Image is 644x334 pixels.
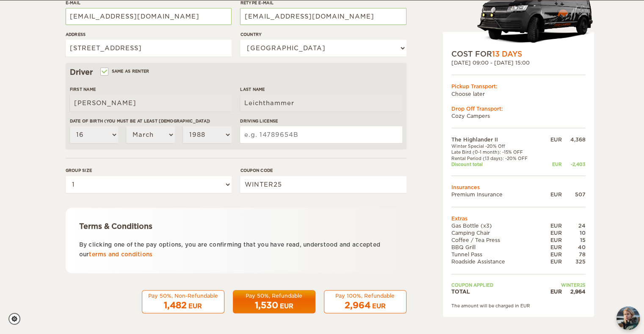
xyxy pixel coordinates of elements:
[240,126,402,143] input: e.g. 14789654B
[562,136,586,143] div: 4,368
[562,288,586,295] div: 2,964
[543,136,561,143] div: EUR
[451,222,543,229] td: Gas Bottle (x3)
[562,191,586,198] div: 507
[372,302,386,310] div: EUR
[451,282,543,288] td: Coupon applied
[70,86,232,92] label: First Name
[543,229,561,236] div: EUR
[451,112,586,119] td: Cozy Campers
[66,8,232,25] input: e.g. example@example.com
[240,95,402,111] input: e.g. Smith
[66,40,232,57] input: e.g. Street, City, Zip Code
[562,161,586,167] div: -2,403
[451,90,586,97] td: Choose later
[238,292,310,299] div: Pay 50%, Refundable
[543,282,585,288] td: WINTER25
[233,290,315,314] button: Pay 50%, Refundable 1,530 EUR
[543,222,561,229] div: EUR
[451,161,543,167] td: Discount total
[451,251,543,258] td: Tunnel Pass
[89,251,152,258] a: terms and conditions
[451,215,586,222] td: Extras
[562,222,586,229] div: 24
[543,244,561,251] div: EUR
[451,83,586,90] div: Pickup Transport:
[562,251,586,258] div: 78
[451,258,543,265] td: Roadside Assistance
[451,143,543,149] td: Winter Special -20% Off
[164,300,187,310] span: 1,482
[451,229,543,236] td: Camping Chair
[562,229,586,236] div: 10
[188,302,202,310] div: EUR
[8,313,26,325] a: Cookie settings
[543,251,561,258] div: EUR
[451,236,543,244] td: Coffee / Tea Press
[451,136,543,143] td: The Highlander II
[324,290,406,314] button: Pay 100%, Refundable 2,964 EUR
[543,236,561,244] div: EUR
[616,307,640,330] button: chat-button
[240,167,406,174] label: Coupon code
[543,258,561,265] div: EUR
[255,300,278,310] span: 1,530
[616,307,640,330] img: Freyja at Cozy Campers
[451,49,586,59] div: COST FOR
[66,31,232,38] label: Address
[451,244,543,251] td: BBQ Grill
[147,292,219,299] div: Pay 50%, Non-Refundable
[543,191,561,198] div: EUR
[79,221,393,231] div: Terms & Conditions
[543,161,561,167] div: EUR
[451,288,543,295] td: TOTAL
[66,167,232,174] label: Group size
[70,67,402,77] div: Driver
[451,184,586,191] td: Insurances
[492,50,522,58] span: 13 Days
[451,303,586,309] div: The amount will be charged in EUR
[451,149,543,155] td: Late Bird (0-1 month): -15% OFF
[543,288,561,295] div: EUR
[101,70,107,75] input: Same as renter
[240,118,402,124] label: Driving License
[240,31,406,38] label: Country
[562,258,586,265] div: 325
[280,302,293,310] div: EUR
[240,86,402,92] label: Last Name
[79,240,393,260] p: By clicking one of the pay options, you are confirming that you have read, understood and accepte...
[240,8,406,25] input: e.g. example@example.com
[70,95,232,111] input: e.g. William
[345,300,370,310] span: 2,964
[451,155,543,161] td: Rental Period (13 days): -20% OFF
[451,59,586,66] div: [DATE] 09:00 - [DATE] 15:00
[70,118,232,124] label: Date of birth (You must be at least [DEMOGRAPHIC_DATA])
[451,105,586,112] div: Drop Off Transport:
[329,292,401,299] div: Pay 100%, Refundable
[451,191,543,198] td: Premium Insurance
[562,236,586,244] div: 15
[142,290,224,314] button: Pay 50%, Non-Refundable 1,482 EUR
[101,67,149,75] label: Same as renter
[562,244,586,251] div: 40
